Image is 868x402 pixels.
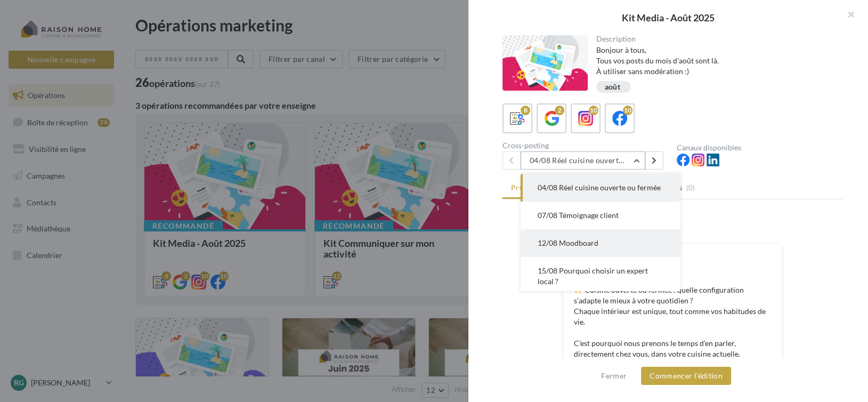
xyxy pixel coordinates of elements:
[589,106,598,115] div: 10
[521,257,680,295] button: 15/08 Pourquoi choisir un expert local ?
[521,106,530,115] div: 8
[521,174,680,202] button: 04/08 Réel cuisine ouverte ou fermée
[485,13,851,22] div: Kit Media - Août 2025
[538,183,661,192] span: 04/08 Réel cuisine ouverte ou fermée
[596,35,834,43] div: Description
[521,229,680,257] button: 12/08 Moodboard
[538,211,619,220] span: 07/08 Témoignage client
[555,106,564,115] div: 2
[641,367,731,385] button: Commencer l'édition
[538,266,648,286] span: 15/08 Pourquoi choisir un expert local ?
[521,202,680,229] button: 07/08 Témoignage client
[502,142,668,149] div: Cross-posting
[521,151,645,170] button: 04/08 Réel cuisine ouverte ou fermée
[596,45,834,77] div: Bonjour à tous, Tous vos posts du mois d'août sont là. À utiliser sans modération :)
[623,106,632,115] div: 10
[605,83,620,91] div: août
[538,238,598,247] span: 12/08 Moodboard
[597,369,631,382] button: Fermer
[686,183,695,192] span: (0)
[677,144,842,151] div: Canaux disponibles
